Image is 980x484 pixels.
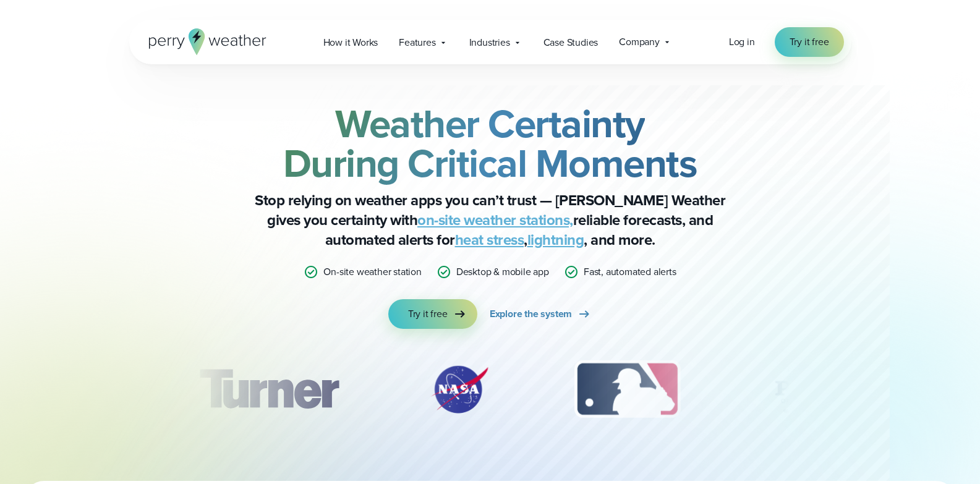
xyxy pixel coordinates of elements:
a: lightning [527,229,584,251]
div: 2 of 12 [416,359,503,420]
a: Try it free [775,27,844,57]
div: 1 of 12 [181,359,356,420]
p: Desktop & mobile app [456,265,549,279]
p: Fast, automated alerts [584,265,676,279]
span: Case Studies [543,35,599,50]
span: Explore the system [490,307,572,321]
a: on-site weather stations, [417,209,573,231]
img: Turner-Construction_1.svg [181,359,356,420]
span: Company [619,35,660,49]
span: Features [399,35,435,50]
a: Explore the system [490,299,592,329]
span: Log in [729,35,755,49]
div: 4 of 12 [752,359,851,420]
div: slideshow [191,359,790,427]
a: Try it free [388,299,477,329]
span: How it Works [323,35,378,50]
img: MLB.svg [562,359,692,420]
img: NASA.svg [416,359,503,420]
div: 3 of 12 [562,359,692,420]
p: On-site weather station [323,265,421,279]
span: Industries [469,35,510,50]
a: Case Studies [533,30,609,55]
a: How it Works [313,30,389,55]
span: Try it free [790,35,829,49]
a: Log in [729,35,755,49]
span: Try it free [408,307,448,321]
img: PGA.svg [752,359,851,420]
a: heat stress [455,229,524,251]
p: Stop relying on weather apps you can’t trust — [PERSON_NAME] Weather gives you certainty with rel... [243,190,738,250]
strong: Weather Certainty During Critical Moments [283,95,697,192]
